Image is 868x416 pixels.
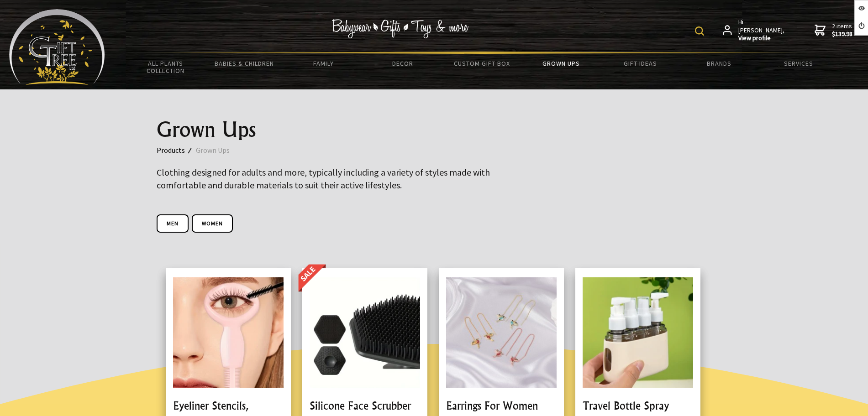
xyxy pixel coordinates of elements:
strong: $139.98 [832,30,852,38]
a: Custom Gift Box [442,54,521,73]
span: 2 items [832,22,852,38]
strong: View profile [738,34,785,42]
a: Services [759,54,838,73]
big: Clothing designed for adults and more, typically including a variety of styles made with comforta... [157,166,490,191]
img: Babyware - Gifts - Toys and more... [9,9,105,85]
a: Grown Ups [196,144,241,156]
a: Decor [363,54,442,73]
img: OnSale [298,264,330,294]
a: Babies & Children [205,54,284,73]
a: Gift Ideas [600,54,679,73]
a: Women [192,214,233,233]
a: Hi [PERSON_NAME],View profile [723,18,785,42]
a: Brands [680,54,759,73]
img: product search [695,26,704,36]
span: Hi [PERSON_NAME], [738,18,785,42]
a: 2 items$139.98 [815,18,852,42]
a: Family [284,54,363,73]
h1: Grown Ups [157,119,712,140]
a: Men [157,214,189,233]
a: All Plants Collection [126,54,205,80]
a: Products [157,144,196,156]
img: Babywear - Gifts - Toys & more [331,19,468,38]
a: Grown Ups [521,54,600,73]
